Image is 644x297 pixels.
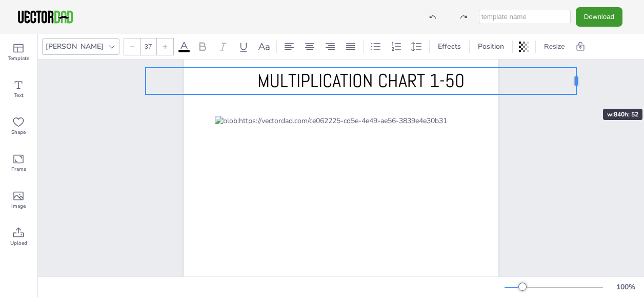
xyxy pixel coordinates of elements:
div: [PERSON_NAME] [44,39,106,53]
button: Download [576,7,622,26]
input: template name [479,10,571,24]
img: VectorDad-1.png [16,9,74,25]
button: Resize [540,38,569,55]
span: Upload [10,239,27,247]
span: Position [476,42,506,51]
div: 100 % [613,282,638,292]
span: MULTIPLICATION CHART 1-50 [257,69,465,93]
span: Frame [11,165,26,173]
span: Text [14,91,24,100]
span: Effects [436,42,463,51]
span: Template [8,54,29,63]
div: w: 840 h: 52 [603,109,642,120]
span: Image [11,202,26,210]
span: Shape [11,128,26,136]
